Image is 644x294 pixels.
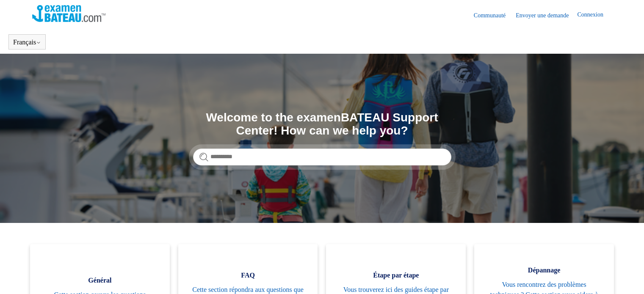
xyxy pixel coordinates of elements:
a: Communauté [474,11,514,20]
input: Rechercher [193,148,451,165]
a: Envoyer une demande [516,11,577,20]
span: Général [43,275,157,286]
span: Étape par étape [339,270,453,280]
button: Français [13,38,41,46]
img: Page d’accueil du Centre d’aide Examen Bateau [32,5,105,22]
a: Connexion [577,10,611,20]
span: Dépannage [487,265,601,275]
h1: Welcome to the examenBATEAU Support Center! How can we help you? [193,111,451,137]
div: Live chat [616,266,638,288]
span: FAQ [191,270,305,280]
